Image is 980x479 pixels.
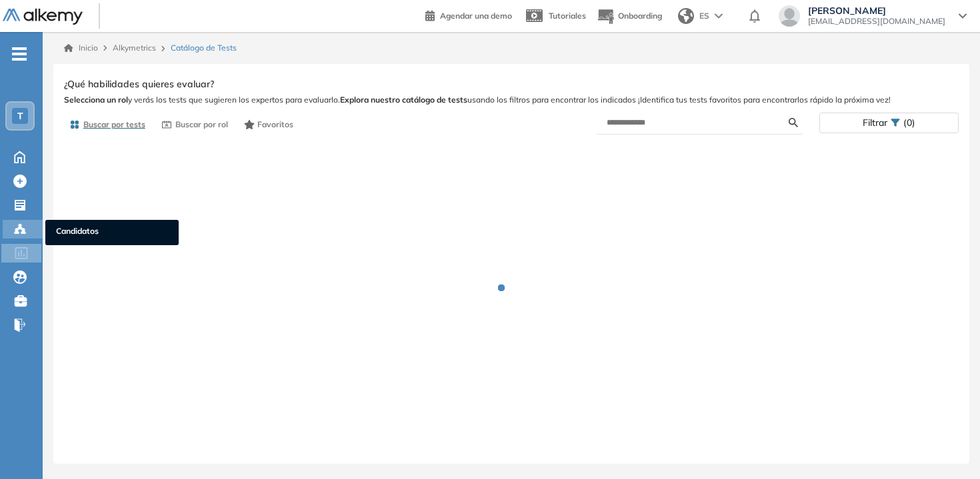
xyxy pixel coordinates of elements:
[113,43,156,53] span: Alkymetrics
[340,95,467,105] b: Explora nuestro catálogo de tests
[239,113,299,136] button: Favoritos
[175,119,228,131] span: Buscar por rol
[64,95,128,105] b: Selecciona un rol
[64,42,98,54] a: Inicio
[699,10,709,22] span: ES
[64,77,214,91] span: ¿Qué habilidades quieres evaluar?
[17,111,23,121] span: T
[64,94,959,106] span: y verás los tests que sugieren los expertos para evaluarlo. usando los filtros para encontrar los...
[808,16,945,27] span: [EMAIL_ADDRESS][DOMAIN_NAME]
[3,9,83,25] img: Logo
[56,225,168,240] span: Candidatos
[171,42,237,54] span: Catálogo de Tests
[64,113,151,136] button: Buscar por tests
[425,7,512,23] a: Agendar una demo
[549,11,586,21] span: Tutoriales
[863,113,887,133] span: Filtrar
[440,11,512,21] span: Agendar una demo
[12,53,27,55] i: -
[808,5,945,16] span: [PERSON_NAME]
[597,2,662,31] button: Onboarding
[83,119,145,131] span: Buscar por tests
[156,113,233,136] button: Buscar por rol
[678,8,694,24] img: world
[257,119,293,131] span: Favoritos
[903,113,915,133] span: (0)
[618,11,662,21] span: Onboarding
[715,13,723,19] img: arrow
